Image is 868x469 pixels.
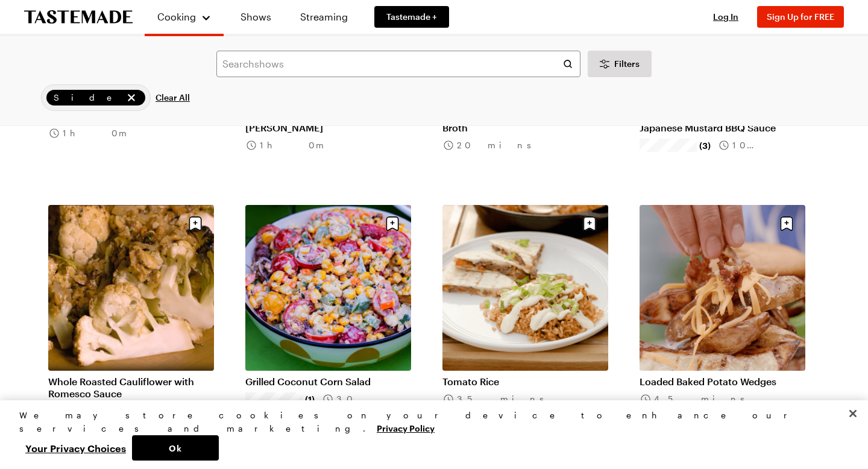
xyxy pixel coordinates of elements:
span: Side [54,91,122,104]
a: More information about your privacy, opens in a new tab [377,422,435,433]
a: To Tastemade Home Page [24,10,133,24]
button: Log In [702,11,750,23]
button: Save recipe [578,212,601,235]
span: Clear All [156,92,190,104]
span: Cooking [157,11,196,22]
button: Save recipe [775,212,798,235]
span: Tastemade + [386,11,437,23]
div: We may store cookies on your device to enhance our services and marketing. [19,409,838,435]
button: Close [840,400,866,427]
a: Japanese Potatoes with [PERSON_NAME] [245,110,411,134]
span: Log In [713,11,738,22]
a: Loaded Baked Potato Wedges​ [640,376,805,388]
a: Tomato Rice [442,376,608,388]
a: Bacon Wrapped Asparagus with Japanese Mustard BBQ Sauce [640,110,805,134]
button: Ok [132,435,219,461]
button: Clear All [156,84,190,111]
span: Filters [614,58,640,70]
button: Sign Up for FREE [757,6,844,28]
button: Save recipe [184,212,207,235]
button: Save recipe [381,212,404,235]
a: Shiitake Mushrooms with Ginger Broth [442,110,608,134]
a: Whole Roasted Cauliflower with Romesco Sauce [48,376,214,400]
div: Privacy [19,409,838,461]
button: remove Side [125,91,138,104]
span: Sign Up for FREE [767,11,834,22]
a: Tastemade + [374,6,449,28]
button: Desktop filters [588,51,652,77]
a: Grilled Coconut Corn Salad [245,376,411,388]
button: Your Privacy Choices [19,435,132,461]
button: Cooking [157,5,212,29]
